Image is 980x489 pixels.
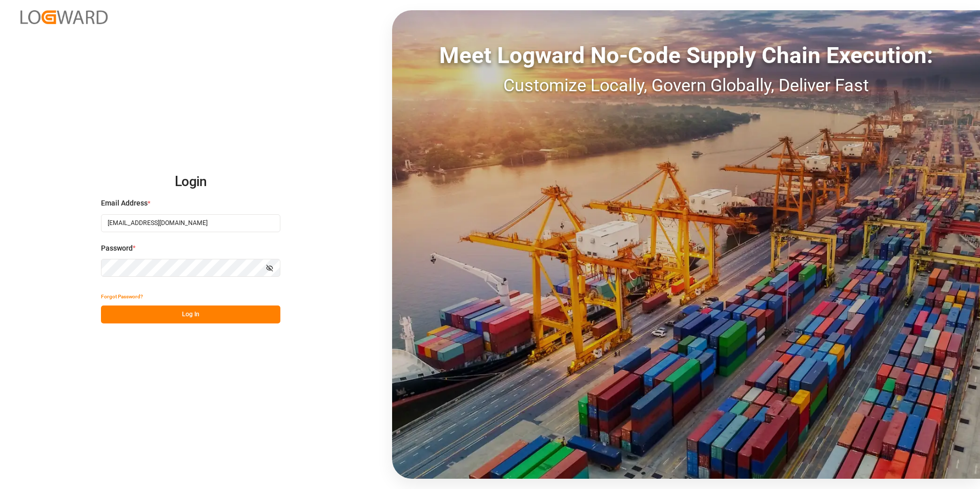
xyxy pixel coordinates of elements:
[101,214,280,232] input: Enter your email
[101,243,133,254] span: Password
[21,10,108,24] img: Logward_new_orange.png
[392,72,980,98] div: Customize Locally, Govern Globally, Deliver Fast
[101,305,280,323] button: Log In
[101,198,148,209] span: Email Address
[101,166,280,198] h2: Login
[101,288,143,305] button: Forgot Password?
[392,38,980,72] div: Meet Logward No-Code Supply Chain Execution:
